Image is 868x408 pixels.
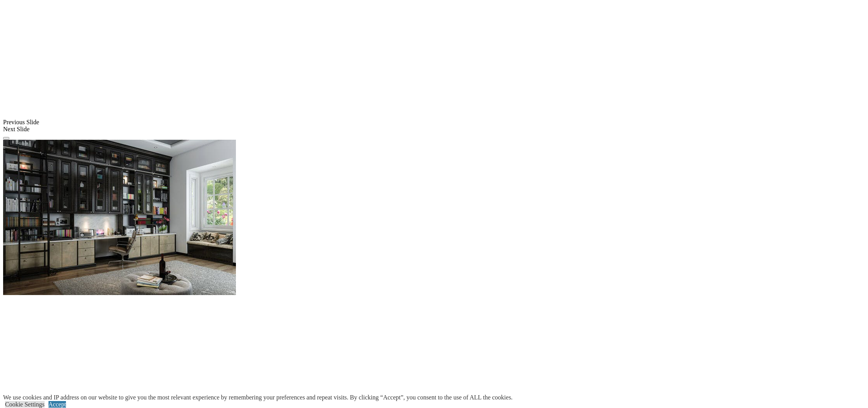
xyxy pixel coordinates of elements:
a: Accept [49,401,66,408]
a: Cookie Settings [5,401,45,408]
img: Banner for mobile view [3,140,236,295]
div: Next Slide [3,126,865,133]
div: Previous Slide [3,119,865,126]
div: We use cookies and IP address on our website to give you the most relevant experience by remember... [3,394,513,401]
button: Click here to pause slide show [3,137,9,139]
